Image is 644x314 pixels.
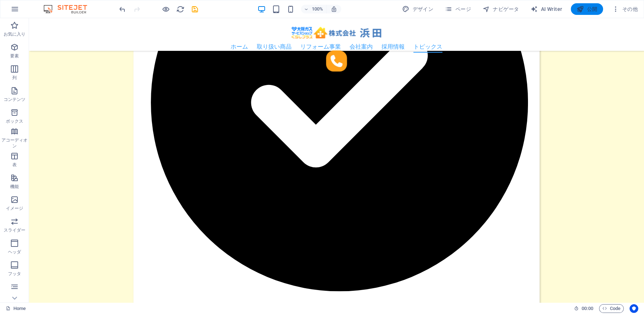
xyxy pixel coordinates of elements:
[12,75,17,81] p: 列
[574,304,593,313] h6: セッション時間
[445,5,471,13] span: ページ
[301,5,327,13] button: 100%
[10,53,19,59] p: 要素
[118,5,127,13] i: 元に戻す: キーワードを変更する (Ctrl+Z)
[4,97,26,102] p: コンテンツ
[4,31,26,37] p: お気に入り
[399,3,436,15] button: デザイン
[176,5,185,13] i: ページのリロード
[599,304,624,313] button: Code
[6,304,26,313] a: クリックして選択をキャンセルし、ダブルクリックしてページを開きます
[42,5,96,13] img: Editor Logo
[402,5,433,13] span: デザイン
[571,3,603,15] button: 公開
[6,118,23,124] p: ボックス
[10,184,19,189] p: 機能
[528,3,565,15] button: AI Writer
[577,5,597,13] span: 公開
[442,3,474,15] button: ページ
[480,3,522,15] button: ナビゲータ
[118,5,127,13] button: undo
[190,5,199,13] button: save
[331,6,337,12] i: サイズ変更時に、選択した端末にあわせてズームレベルを自動調整します。
[312,5,323,13] h6: 100%
[582,304,593,313] span: 00 00
[6,293,23,298] p: フォーム
[629,304,638,313] button: Usercentrics
[6,205,23,211] p: イメージ
[602,304,620,313] span: Code
[399,3,436,15] div: デザイン (Ctrl+Alt+Y)
[161,5,170,13] button: プレビューモードを終了して編集を続けるには、ここをクリックしてください
[191,5,199,13] i: 保存 (Ctrl+S)
[8,249,21,255] p: ヘッダ
[612,5,638,13] span: その他
[12,162,17,168] p: 表
[609,3,641,15] button: その他
[587,306,588,311] span: :
[176,5,185,13] button: reload
[483,5,519,13] span: ナビゲータ
[531,5,562,13] span: AI Writer
[4,227,26,233] p: スライダー
[8,271,21,277] p: フッタ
